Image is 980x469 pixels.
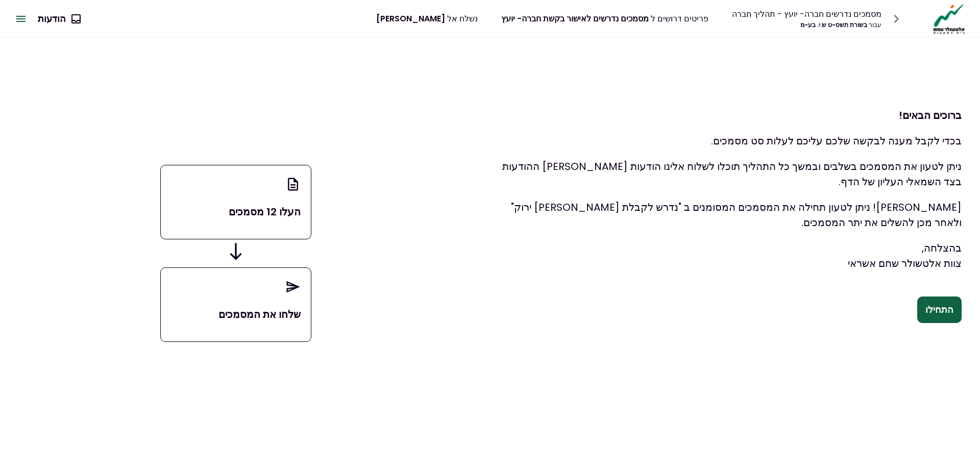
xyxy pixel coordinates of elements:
[917,297,962,323] button: התחילו
[930,3,968,35] img: Logo
[171,204,301,219] p: העלו 12 מסמכים
[376,13,445,24] span: [PERSON_NAME]
[501,12,708,25] div: פריטים דרושים ל
[171,307,301,322] p: שלחו את המסמכים
[376,12,478,25] div: נשלח אל
[732,8,881,20] div: מסמכים נדרשים חברה- יועץ - תהליך חברה
[30,6,88,32] button: הודעות
[899,108,962,122] strong: ברוכים הבאים!
[869,20,881,29] span: עבור
[490,200,962,230] p: [PERSON_NAME]! ניתן לטעון תחילה את המסמכים המסומנים ב "נדרש לקבלת [PERSON_NAME] ירוק" ולאחר מכן ל...
[490,159,962,189] p: ניתן לטעון את המסמכים בשלבים ובמשך כל התהליך תוכלו לשלוח אלינו הודעות [PERSON_NAME] ההודעות בצד ה...
[490,133,962,149] p: בכדי לקבל מענה לבקשה שלכם עליכם לעלות סט מסמכים.
[732,20,881,30] div: בשורת תשס~ט ש.י. בע~מ
[490,240,962,271] p: בהצלחה, צוות אלטשולר שחם אשראי
[501,13,649,24] span: מסמכים נדרשים לאישור בקשת חברה- יועץ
